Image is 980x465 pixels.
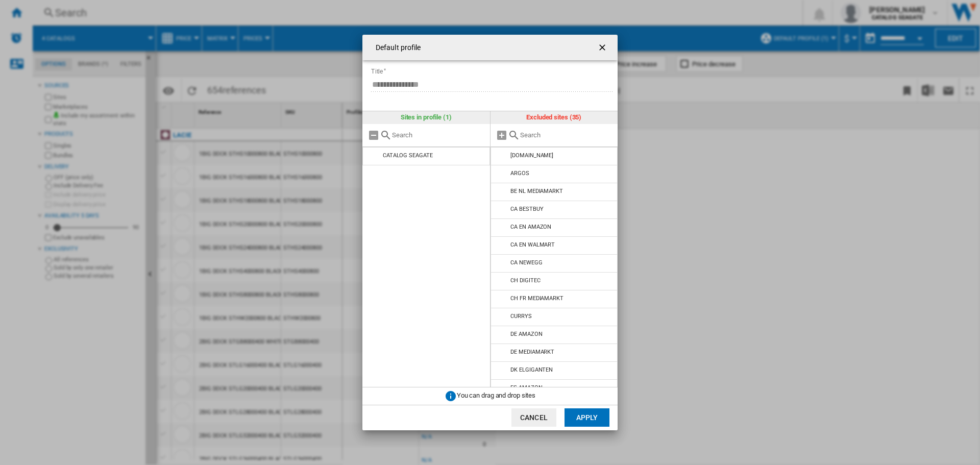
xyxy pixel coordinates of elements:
div: CA EN WALMART [510,241,555,248]
md-icon: Add all [496,129,508,141]
div: CA NEWEGG [510,259,542,266]
md-dialog: Default profile ... [362,35,618,430]
div: Excluded sites (35) [491,111,618,124]
h4: Default profile [371,43,421,53]
div: DK ELGIGANTEN [510,366,553,373]
div: CA EN AMAZON [510,224,551,230]
div: CH FR MEDIAMARKT [510,295,563,302]
md-icon: Remove all [367,129,380,141]
button: Apply [565,408,609,427]
button: getI18NText('BUTTONS.CLOSE_DIALOG') [593,37,614,58]
input: Search [392,131,485,139]
input: Search [520,131,613,139]
div: [DOMAIN_NAME] [510,152,553,159]
div: BE NL MEDIAMARKT [510,188,562,194]
ng-md-icon: getI18NText('BUTTONS.CLOSE_DIALOG') [597,42,609,55]
div: Sites in profile (1) [362,111,490,124]
div: CH DIGITEC [510,277,540,284]
div: ARGOS [510,170,529,177]
div: CA BESTBUY [510,206,543,212]
div: CURRYS [510,313,531,320]
div: DE MEDIAMARKT [510,349,554,355]
span: You can drag and drop sites [457,391,535,399]
div: CATALOG SEAGATE [383,152,433,159]
div: DE AMAZON [510,331,542,337]
button: Cancel [511,408,556,427]
div: ES AMAZON [510,384,542,391]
